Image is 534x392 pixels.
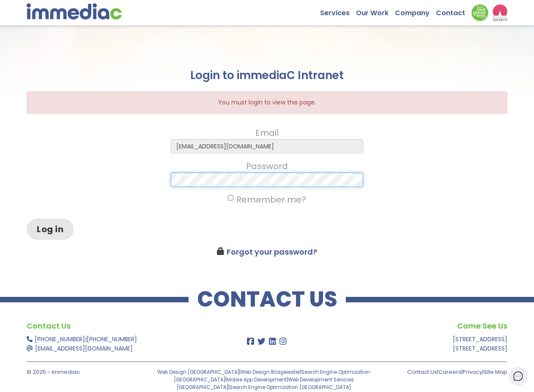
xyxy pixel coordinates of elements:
[471,4,488,21] img: Down
[35,344,133,353] a: [EMAIL_ADDRESS][DOMAIN_NAME]
[228,193,306,206] label: Remember me?
[157,369,239,376] a: Web Design [GEOGRAPHIC_DATA]
[147,368,381,391] p: | | | | |
[484,368,507,376] a: Site Map
[246,160,288,173] label: Password
[189,292,346,307] h2: CONTACT US
[27,68,507,83] h2: Login to immediaC Intranet
[438,368,461,376] a: Careers
[313,320,507,332] h4: Come See Us
[493,4,507,21] img: logo2_wea_nobg.webp
[27,368,140,376] p: © 2025 - immediac
[463,368,482,376] a: Privacy
[453,335,507,353] a: [STREET_ADDRESS][STREET_ADDRESS]
[27,320,221,332] h4: Contact Us
[227,247,317,257] a: Forgot your password?
[230,384,351,391] a: Search Engine Optimization [GEOGRAPHIC_DATA]
[395,4,436,17] a: Company
[407,368,437,376] a: Contact Us
[356,4,395,17] a: Our Work
[241,369,300,376] a: Web Design Bridgewater
[27,3,122,19] img: immediac
[87,335,137,343] a: [PHONE_NUMBER]
[35,335,85,343] a: [PHONE_NUMBER]
[228,195,233,200] input: Remember me?
[394,368,507,376] p: | | |
[227,376,287,383] a: Mobile App Development
[27,91,507,114] div: You must login to view this page.
[27,219,74,240] button: Log in
[255,126,279,139] label: Email
[436,4,471,17] a: Contact
[320,4,356,17] a: Services
[27,334,221,353] p: |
